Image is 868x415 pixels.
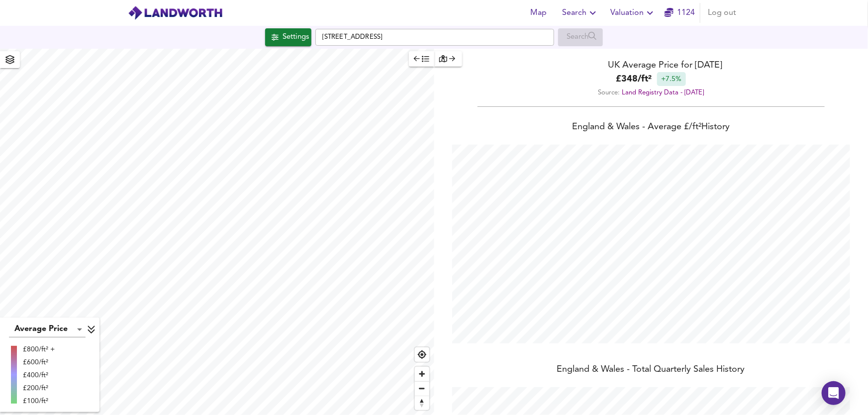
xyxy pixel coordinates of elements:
button: Search [559,3,603,23]
b: £ 348 / ft² [616,73,652,86]
div: Settings [283,31,309,44]
div: Click to configure Search Settings [265,28,311,46]
div: £800/ft² + [23,344,55,354]
span: Search [563,6,599,20]
button: Reset bearing to north [415,396,429,410]
img: logo [128,5,223,20]
span: Zoom out [415,382,429,396]
div: £600/ft² [23,357,55,367]
button: Settings [265,28,311,46]
span: Reset bearing to north [415,396,429,410]
span: Log out [708,6,737,20]
span: Map [527,6,551,20]
button: 1124 [664,3,696,23]
a: 1124 [665,6,695,20]
a: Land Registry Data - [DATE] [622,89,704,96]
div: £400/ft² [23,370,55,380]
button: Map [523,3,555,23]
button: Log out [704,3,741,23]
input: Enter a location... [315,29,554,46]
div: Average Price [9,322,86,337]
div: Enable a Source before running a Search [558,28,603,46]
button: Zoom in [415,367,429,381]
button: Valuation [607,3,660,23]
div: £200/ft² [23,383,55,393]
div: Open Intercom Messenger [822,381,846,405]
button: Find my location [415,347,429,362]
div: £100/ft² [23,396,55,406]
button: Zoom out [415,381,429,396]
div: +7.5% [657,72,686,86]
span: Valuation [611,6,656,20]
